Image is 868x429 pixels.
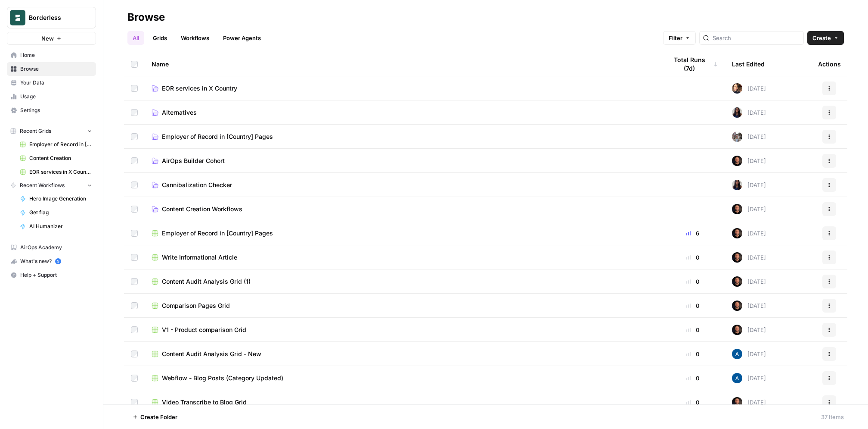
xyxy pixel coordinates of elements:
span: AirOps Builder Cohort [162,157,225,165]
span: Content Creation Workflows [162,205,242,213]
a: V1 - Product comparison Grid [152,326,654,334]
span: Video Transcribe to Blog Grid [162,398,247,407]
a: Alternatives [152,108,654,117]
img: 1x5evsl3off9ss8wtc2qenqfsk0y [732,156,742,166]
span: Webflow - Blog Posts (Category Updated) [162,374,283,382]
a: Settings [7,103,96,117]
span: Home [20,51,92,59]
span: Hero Image Generation [29,195,92,203]
a: Browse [7,62,96,76]
a: Webflow - Blog Posts (Category Updated) [152,374,654,382]
button: Recent Grids [7,125,96,138]
span: Help + Support [20,271,92,279]
button: What's new? 5 [7,254,96,268]
div: [DATE] [732,83,766,94]
span: Create Folder [140,413,177,421]
span: Content Audit Analysis Grid - New [162,350,261,358]
img: 1x5evsl3off9ss8wtc2qenqfsk0y [732,276,742,287]
img: 1x5evsl3off9ss8wtc2qenqfsk0y [732,301,742,311]
div: [DATE] [732,276,766,287]
div: 0 [667,301,718,310]
a: Video Transcribe to Blog Grid [152,398,654,407]
span: Usage [20,93,92,100]
span: Settings [20,106,92,114]
span: Comparison Pages Grid [162,301,230,310]
a: Content Audit Analysis Grid - New [152,350,654,358]
a: Write Informational Article [152,253,654,262]
img: 1x5evsl3off9ss8wtc2qenqfsk0y [732,397,742,407]
button: Recent Workflows [7,179,96,192]
button: Create [807,31,844,45]
a: AI Humanizer [16,219,96,233]
img: 1x5evsl3off9ss8wtc2qenqfsk0y [732,252,742,263]
div: [DATE] [732,373,766,383]
span: Create [812,34,831,42]
a: Grids [148,31,172,45]
span: Alternatives [162,108,197,117]
span: New [41,34,54,43]
span: EOR services in X Country [162,84,237,93]
a: Power Agents [218,31,266,45]
div: [DATE] [732,132,766,142]
span: Content Creation [29,154,92,162]
div: [DATE] [732,325,766,335]
a: Employer of Record in [Country] Pages [152,229,654,238]
input: Search [713,34,800,42]
a: Content Audit Analysis Grid (1) [152,277,654,286]
a: EOR services in X Country [16,165,96,179]
a: Home [7,48,96,62]
a: Employer of Record in [Country] Pages [152,132,654,141]
div: 0 [667,350,718,358]
img: rox323kbkgutb4wcij4krxobkpon [732,180,742,190]
div: Total Runs (7d) [667,52,718,76]
span: AI Humanizer [29,222,92,230]
a: AirOps Builder Cohort [152,157,654,165]
img: he81ibor8lsei4p3qvg4ugbvimgp [732,373,742,383]
button: Help + Support [7,268,96,282]
div: [DATE] [732,204,766,214]
span: Cannibalization Checker [162,181,232,189]
span: Recent Workflows [20,182,65,189]
span: Get flag [29,209,92,216]
span: EOR services in X Country [29,168,92,176]
span: V1 - Product comparison Grid [162,326,246,334]
button: New [7,32,96,45]
span: Your Data [20,79,92,87]
div: 37 Items [821,413,844,421]
div: 0 [667,374,718,382]
div: [DATE] [732,228,766,238]
span: Browse [20,65,92,73]
text: 5 [57,259,59,263]
a: Content Creation [16,151,96,165]
img: Borderless Logo [10,10,25,25]
div: 0 [667,398,718,407]
div: [DATE] [732,397,766,407]
a: Content Creation Workflows [152,205,654,213]
img: 0v8n3o11ict2ff40pejvnia5hphu [732,83,742,94]
div: [DATE] [732,252,766,263]
a: All [127,31,144,45]
button: Create Folder [127,410,183,424]
span: Content Audit Analysis Grid (1) [162,277,251,286]
span: Employer of Record in [Country] Pages [162,229,273,238]
a: Comparison Pages Grid [152,301,654,310]
span: Employer of Record in [Country] Pages [162,132,273,141]
div: [DATE] [732,156,766,166]
img: 1x5evsl3off9ss8wtc2qenqfsk0y [732,325,742,335]
div: 6 [667,229,718,238]
span: Borderless [29,13,81,22]
span: Filter [669,34,682,42]
div: Name [152,52,654,76]
a: Get flag [16,206,96,219]
div: [DATE] [732,107,766,118]
div: Browse [127,10,165,24]
div: [DATE] [732,349,766,359]
div: What's new? [7,255,96,268]
img: 1x5evsl3off9ss8wtc2qenqfsk0y [732,228,742,238]
button: Filter [663,31,696,45]
div: Actions [818,52,841,76]
a: AirOps Academy [7,241,96,254]
div: [DATE] [732,301,766,311]
div: 0 [667,253,718,262]
a: Hero Image Generation [16,192,96,206]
